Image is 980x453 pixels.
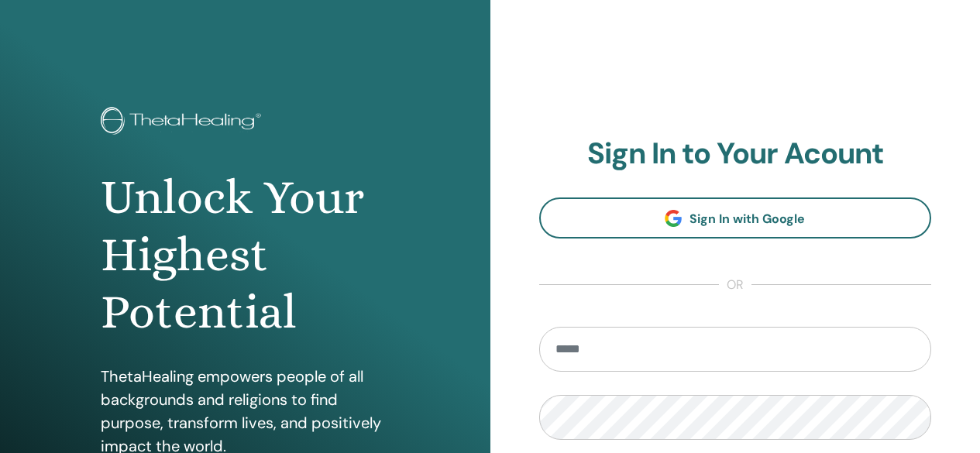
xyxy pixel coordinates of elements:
[719,276,751,294] span: or
[539,197,932,239] a: Sign In with Google
[101,169,389,341] h1: Unlock Your Highest Potential
[539,136,932,172] h2: Sign In to Your Acount
[689,211,805,227] span: Sign In with Google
